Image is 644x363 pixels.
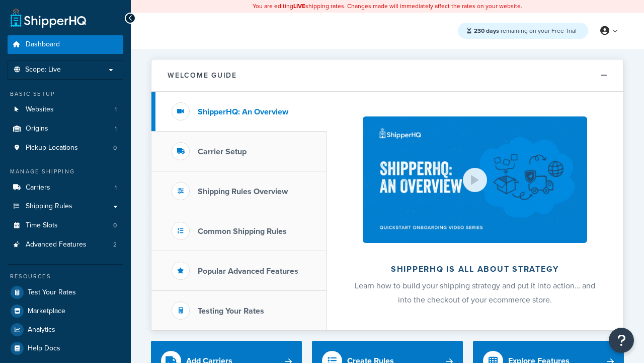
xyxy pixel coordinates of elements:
[8,235,123,254] li: Advanced Features
[8,119,123,138] li: Origins
[26,240,87,249] span: Advanced Features
[151,59,623,92] button: Welcome Guide
[28,288,76,297] span: Test Your Rates
[198,107,288,116] h3: ShipperHQ: An Overview
[28,344,60,353] span: Help Docs
[8,178,123,197] li: Carriers
[8,100,123,119] a: Websites1
[8,216,123,235] a: Time Slots0
[26,184,50,192] span: Carriers
[26,40,60,49] span: Dashboard
[8,216,123,235] li: Time Slots
[115,125,117,133] span: 1
[8,139,123,157] a: Pickup Locations0
[353,265,597,274] h2: ShipperHQ is all about strategy
[355,280,595,306] span: Learn how to build your shipping strategy and put it into action… and into the checkout of your e...
[8,90,123,98] div: Basic Setup
[113,144,117,152] span: 0
[8,167,123,176] div: Manage Shipping
[8,283,123,301] a: Test Your Rates
[8,272,123,281] div: Resources
[115,105,117,114] span: 1
[113,221,117,230] span: 0
[26,202,72,211] span: Shipping Rules
[26,221,58,230] span: Time Slots
[609,328,634,353] button: Open Resource Center
[8,139,123,157] li: Pickup Locations
[8,197,123,216] a: Shipping Rules
[28,326,55,334] span: Analytics
[198,147,247,156] h3: Carrier Setup
[26,125,48,133] span: Origins
[28,307,65,316] span: Marketplace
[115,184,117,192] span: 1
[26,105,54,114] span: Websites
[113,240,117,249] span: 2
[198,227,287,236] h3: Common Shipping Rules
[8,339,123,357] a: Help Docs
[474,26,577,35] span: remaining on your Free Trial
[198,267,298,276] h3: Popular Advanced Features
[168,72,237,79] h2: Welcome Guide
[8,100,123,119] li: Websites
[8,235,123,254] a: Advanced Features2
[363,116,587,243] img: ShipperHQ is all about strategy
[26,144,78,152] span: Pickup Locations
[474,26,499,35] strong: 230 days
[198,307,264,316] h3: Testing Your Rates
[8,302,123,320] a: Marketplace
[8,119,123,138] a: Origins1
[8,178,123,197] a: Carriers1
[198,187,288,196] h3: Shipping Rules Overview
[8,321,123,339] a: Analytics
[8,35,123,54] a: Dashboard
[25,66,61,74] span: Scope: Live
[293,2,305,11] b: LIVE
